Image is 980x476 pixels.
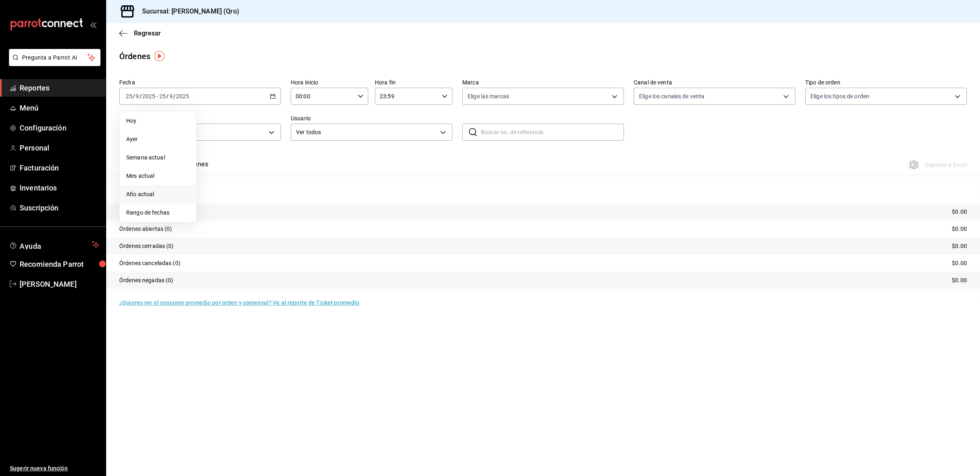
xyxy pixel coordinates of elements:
p: Órdenes negadas (0) [119,276,174,285]
span: Hoy [126,117,189,125]
p: $0.00 [952,276,967,285]
label: Fecha [119,80,281,85]
span: Regresar [134,29,161,37]
p: $0.00 [952,225,967,233]
span: / [133,93,135,100]
span: Mes actual [126,172,189,180]
span: Recomienda Parrot [20,259,99,270]
span: - [156,93,158,100]
span: Facturación [20,162,99,173]
label: Hora fin [375,80,452,85]
span: Elige las marcas [468,92,509,100]
input: -- [169,93,173,100]
span: Pregunta a Parrot AI [22,53,88,62]
div: Órdenes [119,50,150,62]
span: [PERSON_NAME] [20,279,99,290]
p: $0.00 [952,259,967,268]
span: / [139,93,142,100]
span: Rango de fechas [126,208,189,217]
button: Pregunta a Parrot AI [9,49,100,66]
a: ¿Quieres ver el consumo promedio por orden y comensal? Ve al reporte de Ticket promedio [119,299,359,306]
p: $0.00 [952,208,967,216]
span: Personal [20,142,99,153]
span: Suscripción [20,202,99,213]
span: Sugerir nueva función [10,464,99,473]
span: Menú [20,102,99,113]
span: Ayuda [20,240,89,250]
h3: Sucursal: [PERSON_NAME] (Qro) [136,7,239,16]
input: -- [125,93,133,100]
span: Configuración [20,122,99,133]
span: Ver todos [296,128,437,137]
span: Elige los canales de venta [639,92,704,100]
label: Hora inicio [291,80,368,85]
span: Año actual [126,190,189,199]
input: Buscar no. de referencia [481,124,624,140]
a: Pregunta a Parrot AI [6,59,100,68]
span: Inventarios [20,182,99,193]
p: Órdenes cerradas (0) [119,242,174,250]
img: Tooltip marker [154,51,165,61]
span: Elige los tipos de orden [811,92,869,100]
button: open_drawer_menu [90,21,96,28]
span: / [173,93,176,100]
p: Órdenes canceladas (0) [119,259,180,268]
span: Semana actual [126,153,189,162]
p: $0.00 [952,242,967,250]
input: -- [135,93,139,100]
input: ---- [142,93,156,100]
span: Ayer [126,135,189,144]
p: Resumen [119,184,967,194]
p: Órdenes abiertas (0) [119,225,172,233]
span: Reportes [20,82,99,93]
label: Marca [462,80,624,85]
input: -- [159,93,166,100]
span: / [166,93,169,100]
label: Usuario [291,115,452,121]
input: ---- [176,93,189,100]
label: Tipo de orden [805,80,967,85]
label: Canal de venta [634,80,795,85]
button: Regresar [119,29,161,37]
label: Estatus [119,115,281,121]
